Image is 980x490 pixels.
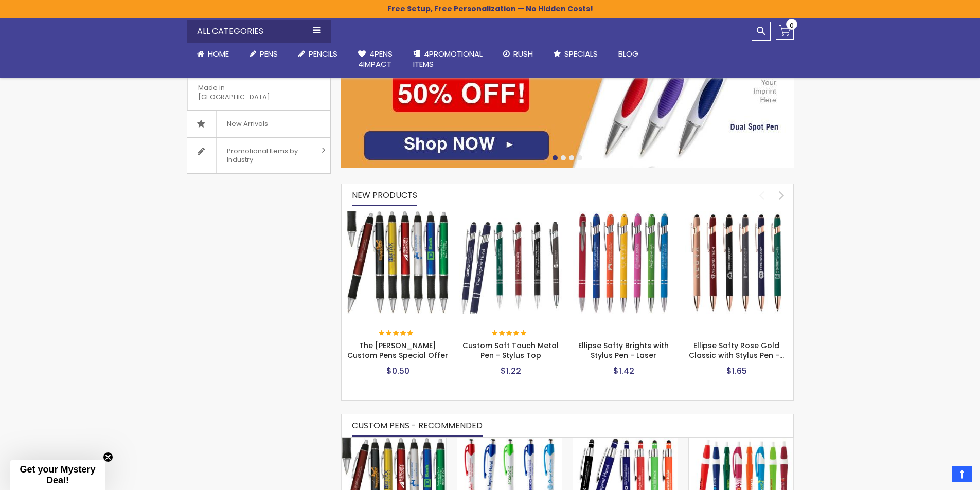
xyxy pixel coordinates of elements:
[216,111,278,137] span: New Arrivals
[773,186,791,204] div: next
[309,48,337,59] span: Pencils
[187,111,330,137] a: New Arrivals
[573,211,675,314] img: Ellipse Softy Brights with Stylus Pen - Laser
[187,43,239,65] a: Home
[10,460,105,490] div: Get your Mystery Deal!Close teaser
[403,43,493,76] a: 4PROMOTIONALITEMS
[543,43,608,65] a: Specials
[578,340,669,360] a: Ellipse Softy Brights with Stylus Pen - Laser
[413,48,483,69] span: 4PROMOTIONAL ITEMS
[501,365,521,377] span: $1.22
[208,48,229,59] span: Home
[379,330,415,337] div: 100%
[352,189,417,201] span: New Products
[685,211,788,314] img: Ellipse Softy Rose Gold Classic with Stylus Pen - Silver Laser
[352,420,483,431] span: CUSTOM PENS - RECOMMENDED
[608,43,649,65] a: Blog
[459,211,562,220] a: Custom Soft Touch Metal Pen - Stylus Top
[260,48,278,59] span: Pens
[348,43,403,76] a: 4Pens4impact
[689,438,793,446] a: Dart Color slim Pens
[459,211,562,314] img: Custom Soft Touch Metal Pen - Stylus Top
[187,57,330,110] a: Made in [GEOGRAPHIC_DATA]
[462,340,559,360] a: Custom Soft Touch Metal Pen - Stylus Top
[685,211,788,220] a: Ellipse Softy Rose Gold Classic with Stylus Pen - Silver Laser
[20,464,95,485] span: Get your Mystery Deal!
[187,20,331,43] div: All Categories
[776,22,794,40] a: 0
[239,43,288,65] a: Pens
[613,365,634,377] span: $1.42
[288,43,348,65] a: Pencils
[342,438,446,446] a: The Barton Custom Pens Special Offer
[187,75,305,110] span: Made in [GEOGRAPHIC_DATA]
[457,438,562,446] a: Avenir® Custom Soft Grip Advertising Pens
[573,438,678,446] a: Celeste Soft Touch Metal Pens With Stylus - Special Offer
[689,340,784,360] a: Ellipse Softy Rose Gold Classic with Stylus Pen -…
[347,211,450,220] a: The Barton Custom Pens Special Offer
[513,48,533,59] span: Rush
[358,48,393,69] span: 4Pens 4impact
[753,186,771,204] div: prev
[564,48,598,59] span: Specials
[726,365,747,377] span: $1.65
[790,21,794,30] span: 0
[216,138,318,173] span: Promotional Items by Industry
[103,452,113,462] button: Close teaser
[347,340,448,360] a: The [PERSON_NAME] Custom Pens Special Offer
[493,43,543,65] a: Rush
[492,330,528,337] div: 100%
[618,48,638,59] span: Blog
[386,365,409,377] span: $0.50
[895,462,980,490] iframe: Google Customer Reviews
[187,138,330,173] a: Promotional Items by Industry
[347,211,450,314] img: The Barton Custom Pens Special Offer
[573,211,675,220] a: Ellipse Softy Brights with Stylus Pen - Laser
